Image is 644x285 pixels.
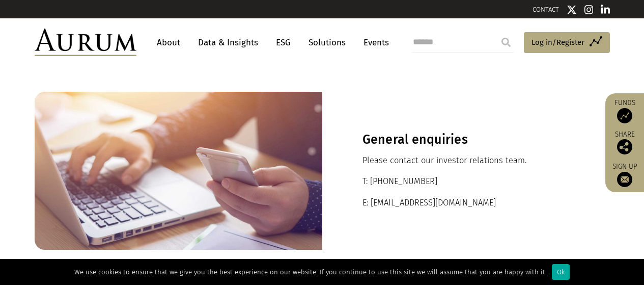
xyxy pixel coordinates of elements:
img: Instagram icon [584,5,594,15]
a: ESG [271,33,296,52]
a: Log in/Register [524,32,610,54]
span: Log in/Register [531,36,584,48]
h3: General enquiries [362,132,570,147]
a: CONTACT [533,6,559,13]
a: Data & Insights [193,33,263,52]
a: Funds [610,98,639,123]
a: Sign up [610,162,639,187]
img: Share this post [617,139,632,154]
p: T: [PHONE_NUMBER] [362,175,570,188]
img: Twitter icon [567,5,577,15]
a: Events [358,33,389,52]
img: Aurum [35,29,136,56]
a: About [152,33,185,52]
p: E: [EMAIL_ADDRESS][DOMAIN_NAME] [362,196,570,210]
a: Solutions [303,33,351,52]
div: Ok [552,264,570,280]
div: Share [610,131,639,154]
img: Sign up to our newsletter [617,172,632,187]
input: Submit [496,32,516,53]
img: Access Funds [617,108,632,123]
p: Please contact our investor relations team. [362,154,570,167]
img: Linkedin icon [601,5,610,15]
